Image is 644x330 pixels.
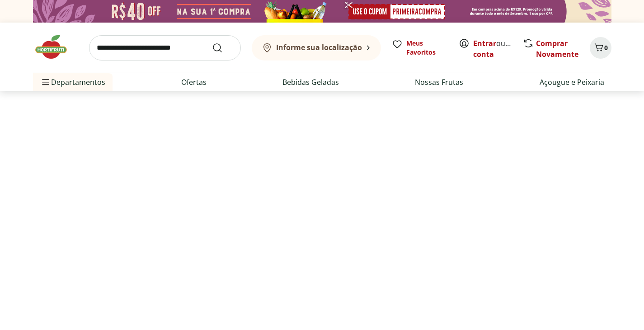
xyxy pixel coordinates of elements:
[40,71,105,93] span: Departamentos
[604,43,608,52] span: 0
[536,38,578,59] a: Comprar Novamente
[282,77,339,88] a: Bebidas Geladas
[276,42,362,52] b: Informe sua localização
[212,42,234,53] button: Submit Search
[181,77,207,88] a: Ofertas
[40,71,51,93] button: Menu
[473,38,523,59] a: Criar conta
[415,77,463,88] a: Nossas Frutas
[252,35,381,60] button: Informe sua localização
[89,35,241,60] input: search
[590,37,611,59] button: Carrinho
[33,33,78,60] img: Hortifruti
[540,77,604,88] a: Açougue e Peixaria
[392,39,448,57] a: Meus Favoritos
[406,39,448,57] span: Meus Favoritos
[473,38,513,60] span: ou
[473,38,496,48] a: Entrar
